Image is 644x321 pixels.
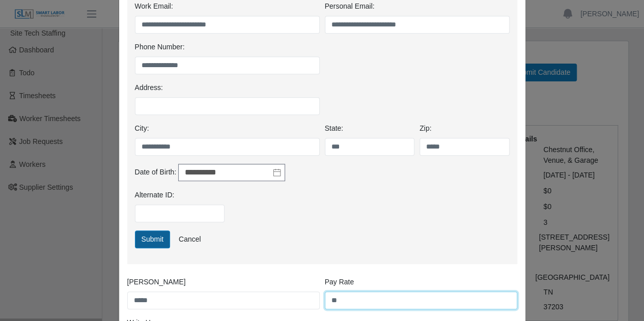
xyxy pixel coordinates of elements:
label: City: [135,123,149,134]
label: State: [325,123,344,134]
a: Cancel [172,230,208,248]
label: Date of Birth: [135,167,177,178]
label: [PERSON_NAME] [127,277,186,287]
button: Submit [135,230,171,248]
label: Phone Number: [135,42,185,52]
label: Alternate ID: [135,190,175,200]
label: Pay Rate [325,277,354,287]
label: Address: [135,82,163,93]
body: Rich Text Area. Press ALT-0 for help. [8,8,380,19]
label: Zip: [419,123,431,134]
